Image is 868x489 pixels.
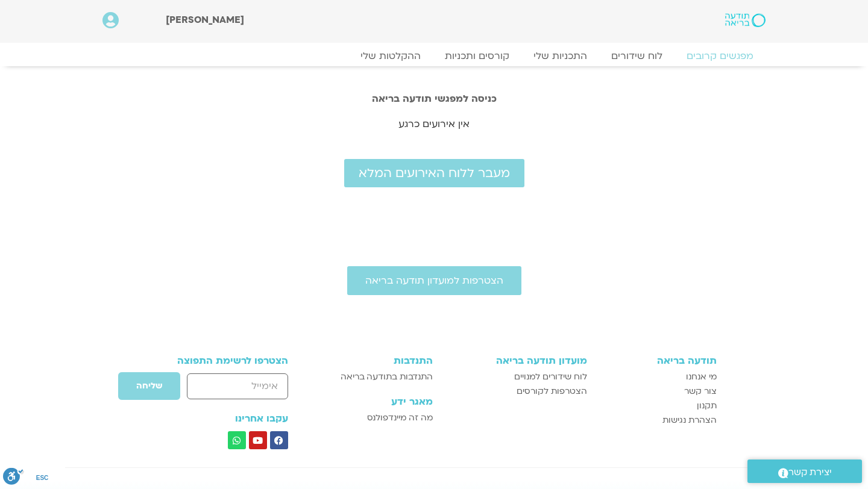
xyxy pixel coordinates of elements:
a: ההקלטות שלי [348,50,433,62]
h3: עקבו אחרינו [151,413,288,424]
span: יצירת קשר [788,464,832,481]
span: הצטרפות לקורסים [517,384,587,399]
a: מה זה מיינדפולנס [321,411,433,425]
button: שליחה [118,372,181,400]
a: הצהרת נגישות [599,413,717,428]
span: [PERSON_NAME] [166,13,244,26]
a: מי אנחנו [599,370,717,384]
span: הצהרת נגישות [662,413,717,428]
input: אימייל [187,373,288,399]
nav: Menu [102,50,766,62]
span: מעבר ללוח האירועים המלא [359,166,510,180]
h3: התנדבות [321,355,433,366]
span: צור קשר [684,384,717,399]
a: הצטרפות למועדון תודעה בריאה [347,266,521,295]
a: התנדבות בתודעה בריאה [321,370,433,384]
a: לוח שידורים למנויים [445,370,587,384]
h3: הצטרפו לרשימת התפוצה [151,355,288,366]
a: מפגשים קרובים [675,50,766,62]
a: לוח שידורים [599,50,675,62]
span: התנדבות בתודעה בריאה [341,370,433,384]
a: התכניות שלי [521,50,599,62]
h2: כניסה למפגשי תודעה בריאה [90,93,778,104]
span: הצטרפות למועדון תודעה בריאה [365,275,503,286]
a: מעבר ללוח האירועים המלא [344,159,524,187]
h3: מאגר ידע [321,396,433,407]
a: יצירת קשר [747,459,862,483]
span: מה זה מיינדפולנס [367,411,433,425]
span: לוח שידורים למנויים [514,370,587,384]
a: הצטרפות לקורסים [445,384,587,399]
a: צור קשר [599,384,717,399]
span: תקנון [697,399,717,413]
p: אין אירועים כרגע [90,116,778,132]
span: מי אנחנו [686,370,717,384]
span: שליחה [136,381,162,391]
a: תקנון [599,399,717,413]
form: טופס חדש [151,372,288,406]
h3: מועדון תודעה בריאה [445,355,587,366]
h3: תודעה בריאה [599,355,717,366]
a: קורסים ותכניות [433,50,521,62]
